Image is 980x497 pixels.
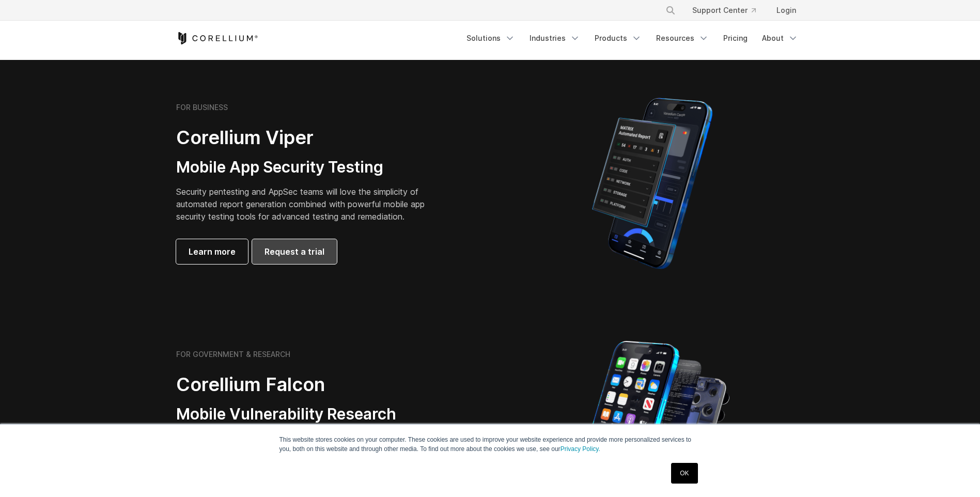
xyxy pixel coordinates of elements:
a: Privacy Policy. [561,445,600,453]
span: Request a trial [265,245,324,258]
h3: Mobile App Security Testing [176,158,441,177]
a: OK [671,463,697,484]
a: Corellium Home [176,32,258,44]
a: Industries [523,29,586,48]
h6: FOR GOVERNMENT & RESEARCH [176,350,290,359]
a: Login [768,1,804,20]
img: Corellium MATRIX automated report on iPhone showing app vulnerability test results across securit... [574,93,730,274]
a: About [756,29,804,48]
span: Learn more [189,245,236,258]
a: Solutions [460,29,521,48]
a: Resources [650,29,715,48]
div: Navigation Menu [653,1,804,20]
button: Search [661,1,680,20]
a: Pricing [717,29,754,48]
p: This website stores cookies on your computer. These cookies are used to improve your website expe... [279,435,701,454]
h2: Corellium Falcon [176,373,465,396]
div: Navigation Menu [460,29,804,48]
a: Request a trial [252,239,337,264]
a: Products [588,29,648,48]
a: Learn more [176,239,248,264]
p: Security pentesting and AppSec teams will love the simplicity of automated report generation comb... [176,185,441,223]
h6: FOR BUSINESS [176,103,228,112]
a: Support Center [684,1,764,20]
h2: Corellium Viper [176,126,441,149]
h3: Mobile Vulnerability Research [176,405,465,424]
